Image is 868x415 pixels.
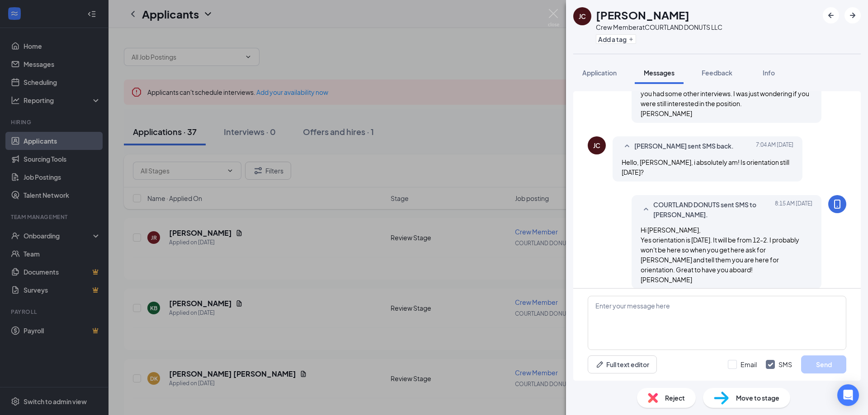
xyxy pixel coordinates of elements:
[641,226,799,284] span: Hi [PERSON_NAME], Yes orientation is [DATE]. It will be from 12-2. I probably won't be here so wh...
[823,7,839,23] button: ArrowLeftNew
[596,7,689,23] h1: [PERSON_NAME]
[775,200,812,219] span: [DATE] 8:15 AM
[593,141,600,150] div: JC
[847,10,858,21] svg: ArrowRight
[582,69,617,77] span: Application
[837,384,859,406] div: Open Intercom Messenger
[622,141,632,152] svg: SmallChevronUp
[595,360,604,369] svg: Pen
[641,204,651,215] svg: SmallChevronUp
[756,141,793,152] span: [DATE] 7:04 AM
[628,37,634,42] svg: Plus
[622,158,789,176] span: Hello, [PERSON_NAME], i absolutely am! Is orientation still [DATE]?
[641,70,809,117] span: Hi [PERSON_NAME], I am just following up after our interview. I know you said you had some other ...
[763,69,775,77] span: Info
[653,200,772,219] span: COURTLAND DONUTS sent SMS to [PERSON_NAME].
[588,355,657,373] button: Full text editorPen
[665,393,685,403] span: Reject
[579,12,586,21] div: JC
[644,69,675,77] span: Messages
[844,7,861,23] button: ArrowRight
[596,34,636,44] button: PlusAdd a tag
[832,199,843,210] svg: MobileSms
[702,69,732,77] span: Feedback
[634,141,734,152] span: [PERSON_NAME] sent SMS back.
[736,393,779,403] span: Move to stage
[826,10,836,21] svg: ArrowLeftNew
[596,23,722,32] div: Crew Member at COURTLAND DONUTS LLC
[801,355,846,373] button: Send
